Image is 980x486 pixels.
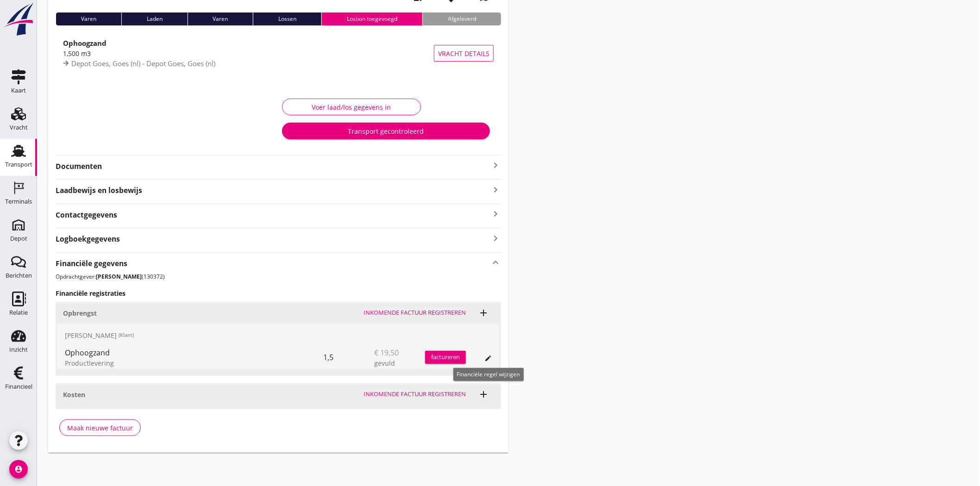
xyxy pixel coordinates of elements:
a: Ophoogzand1,500 m3Depot Goes, Goes (nl) - Depot Goes, Goes (nl)Vracht details [56,33,501,74]
strong: [PERSON_NAME] [96,273,142,280]
strong: Laadbewijs en losbewijs [56,185,490,196]
div: Transport gecontroleerd [289,126,483,136]
div: Relatie [9,310,28,316]
span: Depot Goes, Goes (nl) - Depot Goes, Goes (nl) [71,59,215,68]
div: 1,5 [323,346,374,368]
i: keyboard_arrow_right [490,160,501,171]
div: Lossen [253,12,321,25]
strong: Ophoogzand [63,38,107,48]
span: Vracht details [438,49,490,58]
strong: Kosten [63,390,85,399]
div: Terminals [5,199,32,205]
div: Afgeleverd [422,12,501,25]
div: Ophoogzand [65,347,323,358]
div: Voer laad/los gegevens in [290,102,413,112]
h3: Financiële registraties [56,288,501,298]
i: account_circle [9,460,28,479]
div: Vracht [10,125,28,131]
div: Varen [188,12,253,25]
i: keyboard_arrow_right [490,208,501,220]
strong: Documenten [56,161,490,172]
button: Maak nieuwe factuur [59,419,141,436]
div: Inkomende factuur registreren [364,308,466,318]
div: Kaart [11,87,26,93]
i: edit [484,355,492,362]
strong: Contactgegevens [56,210,117,220]
button: Vracht details [434,45,494,62]
div: Depot [10,236,27,242]
div: factureren [425,353,466,362]
button: Inkomende factuur registreren [360,388,470,401]
strong: Logboekgegevens [56,234,120,244]
div: Losbon toegevoegd [321,12,422,25]
div: gevuld [374,358,425,368]
div: Laden [121,12,188,25]
div: Financieel [5,384,32,390]
button: Transport gecontroleerd [282,123,490,139]
strong: Financiële gegevens [56,258,127,269]
div: Transport [5,162,32,168]
i: keyboard_arrow_up [490,256,501,269]
div: Inzicht [9,347,28,353]
div: Berichten [6,273,32,279]
i: add [478,307,489,318]
div: 1,500 m3 [63,49,434,58]
span: € 19,50 [374,347,399,358]
i: add [478,389,489,400]
button: Inkomende factuur registreren [360,306,470,319]
div: [PERSON_NAME] [57,324,499,346]
p: Opdrachtgever: (130372) [56,273,501,281]
button: factureren [425,351,466,364]
div: Inkomende factuur registreren [364,390,466,399]
strong: Opbrengst [63,309,97,318]
div: Varen [56,12,121,25]
small: (Klant) [119,331,134,339]
button: Voer laad/los gegevens in [282,99,421,115]
i: keyboard_arrow_right [490,184,501,195]
div: Productlevering [65,358,323,368]
span: Financiële regel wijzigen [457,370,520,378]
img: logo-small.a267ee39.svg [2,2,35,37]
div: Maak nieuwe factuur [67,423,133,433]
i: keyboard_arrow_right [490,232,501,244]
